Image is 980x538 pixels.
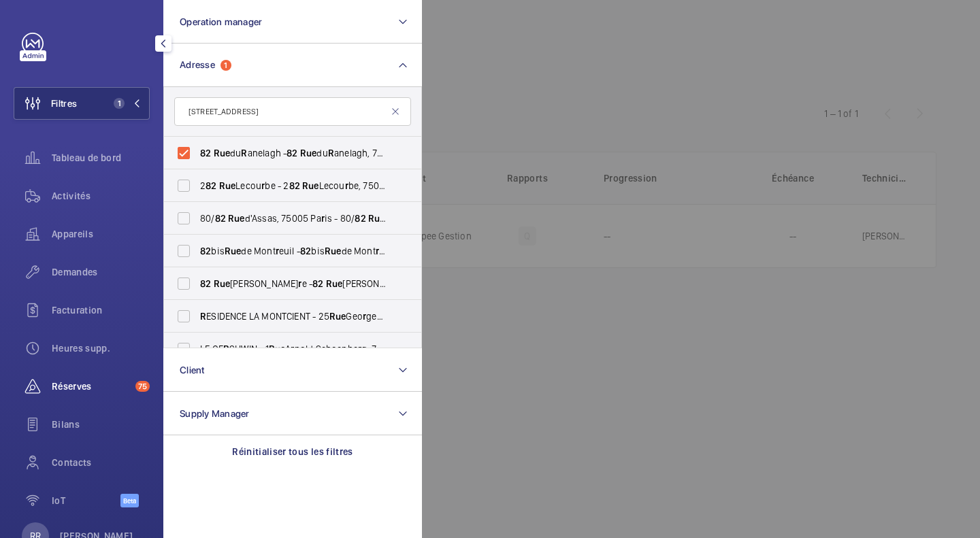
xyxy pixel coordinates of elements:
[52,265,150,279] span: Demandes
[120,494,139,507] span: Beta
[114,98,125,109] span: 1
[52,418,150,431] span: Bilans
[52,494,120,507] span: IoT
[52,189,150,203] span: Activités
[52,380,130,393] span: Réserves
[52,227,150,241] span: Appareils
[52,341,150,355] span: Heures supp.
[52,303,150,317] span: Facturation
[52,456,150,469] span: Contacts
[14,87,150,120] button: Filtres1
[51,97,77,110] span: Filtres
[52,151,150,165] span: Tableau de bord
[135,381,150,392] span: 75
